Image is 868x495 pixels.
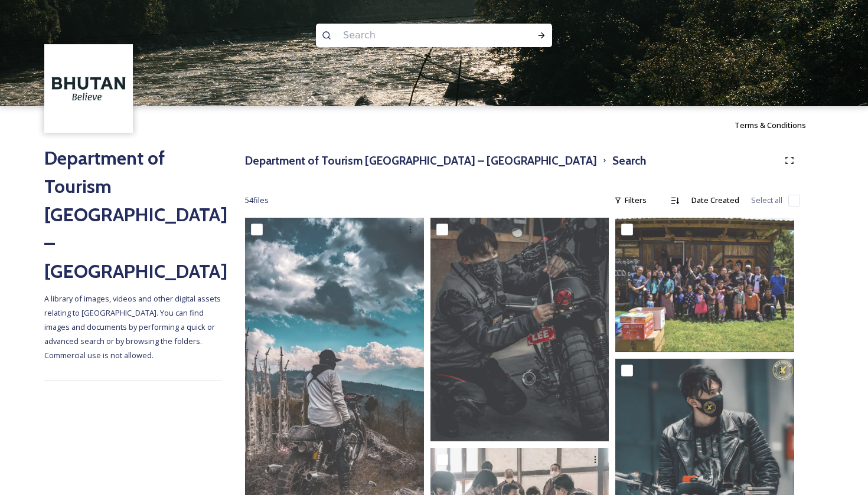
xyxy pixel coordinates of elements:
[608,189,652,212] div: Filters
[751,195,782,206] span: Select all
[46,46,132,132] img: BT_Logo_BB_Lockup_CMYK_High%2520Res.jpg
[615,218,794,352] img: By Leewang Tobgay, President, The Badgers Motorcycle Club 38.PNG
[686,189,745,212] div: Date Created
[245,152,597,169] h3: Department of Tourism [GEOGRAPHIC_DATA] – [GEOGRAPHIC_DATA]
[735,120,806,130] span: Terms & Conditions
[44,144,221,286] h2: Department of Tourism [GEOGRAPHIC_DATA] – [GEOGRAPHIC_DATA]
[612,152,646,169] h3: Search
[735,118,824,132] a: Terms & Conditions
[430,218,609,441] img: By Leewang Tobgay, President, The Badgers Motorcycle Club 40.JPG
[337,22,499,48] input: Search
[245,195,269,206] span: 54 file s
[44,293,223,360] span: A library of images, videos and other digital assets relating to [GEOGRAPHIC_DATA]. You can find ...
